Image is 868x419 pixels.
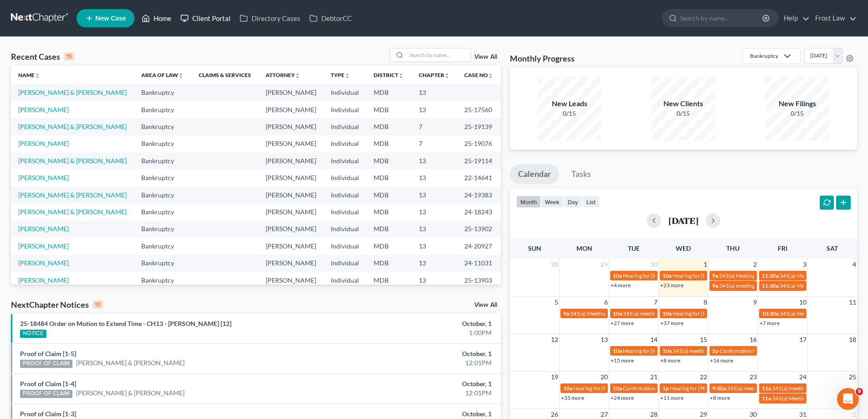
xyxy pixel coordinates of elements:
[340,409,492,419] div: October, 1
[20,380,76,388] a: Proof of Claim [1-4]
[366,118,411,135] td: MDB
[600,259,609,270] span: 29
[726,244,740,252] span: Thu
[398,73,404,78] i: unfold_more
[670,385,741,392] span: Hearing for [PERSON_NAME]
[749,372,758,383] span: 23
[457,118,501,135] td: 25-19139
[811,10,857,26] a: Frost Law
[366,101,411,118] td: MDB
[95,15,126,22] span: New Case
[676,244,691,252] span: Wed
[324,152,366,169] td: Individual
[457,169,501,186] td: 22-14641
[673,347,779,354] span: 341(a) meeting for Adebisi [PERSON_NAME]
[613,272,622,279] span: 10a
[613,385,622,392] span: 10a
[324,101,366,118] td: Individual
[772,395,860,402] span: 341(a) Meeting for [PERSON_NAME]
[660,394,683,401] a: +11 more
[258,186,324,203] td: [PERSON_NAME]
[324,186,366,203] td: Individual
[20,320,231,327] a: 25-18484 Order on Motion to Extend Time - CH13 - [PERSON_NAME] [12]
[258,169,324,186] td: [PERSON_NAME]
[411,238,457,254] td: 13
[340,328,492,337] div: 1:00PM
[611,357,634,364] a: +15 more
[366,152,411,169] td: MDB
[134,203,191,220] td: Bankruptcy
[703,259,708,270] span: 1
[668,216,699,225] h2: [DATE]
[752,259,758,270] span: 2
[134,169,191,186] td: Bankruptcy
[295,73,300,78] i: unfold_more
[827,244,838,252] span: Sat
[76,358,185,367] a: [PERSON_NAME] & [PERSON_NAME]
[324,135,366,152] td: Individual
[600,372,609,383] span: 20
[134,135,191,152] td: Bankruptcy
[258,135,324,152] td: [PERSON_NAME]
[176,10,235,26] a: Client Portal
[660,282,683,289] a: +23 more
[366,84,411,101] td: MDB
[573,385,644,392] span: Hearing for [PERSON_NAME]
[258,118,324,135] td: [PERSON_NAME]
[848,334,857,345] span: 18
[749,334,758,345] span: 16
[134,186,191,203] td: Bankruptcy
[134,101,191,118] td: Bankruptcy
[134,255,191,272] td: Bankruptcy
[18,123,127,130] a: [PERSON_NAME] & [PERSON_NAME]
[600,334,609,345] span: 13
[18,191,127,199] a: [PERSON_NAME] & [PERSON_NAME]
[712,272,718,279] span: 9a
[663,310,672,317] span: 10a
[324,84,366,101] td: Individual
[474,54,497,60] a: View All
[457,203,501,220] td: 24-18243
[20,350,76,357] a: Proof of Claim [1-5]
[663,347,672,354] span: 10a
[18,259,69,267] a: [PERSON_NAME]
[11,299,103,310] div: NextChapter Notices
[324,169,366,186] td: Individual
[561,394,584,401] a: +35 more
[134,272,191,289] td: Bankruptcy
[563,164,599,184] a: Tasks
[444,73,450,78] i: unfold_more
[680,10,764,26] input: Search by name...
[852,259,857,270] span: 4
[258,238,324,254] td: [PERSON_NAME]
[18,276,69,284] a: [PERSON_NAME]
[611,282,631,289] a: +4 more
[780,272,868,279] span: 341(a) Meeting for [PERSON_NAME]
[92,300,103,309] div: 10
[623,310,711,317] span: 341(a) meeting for [PERSON_NAME]
[750,52,778,60] div: Bankruptcy
[411,221,457,238] td: 13
[258,255,324,272] td: [PERSON_NAME]
[18,106,69,114] a: [PERSON_NAME]
[550,334,559,345] span: 12
[366,221,411,238] td: MDB
[324,118,366,135] td: Individual
[673,310,744,317] span: Hearing for [PERSON_NAME]
[663,385,669,392] span: 1p
[411,135,457,152] td: 7
[366,255,411,272] td: MDB
[258,84,324,101] td: [PERSON_NAME]
[20,410,76,418] a: Proof of Claim [1-3]
[699,334,708,345] span: 15
[411,152,457,169] td: 13
[848,372,857,383] span: 25
[623,385,775,392] span: Confirmation hearing for [PERSON_NAME] & [PERSON_NAME]
[660,320,683,326] a: +37 more
[340,388,492,398] div: 12:01PM
[762,385,771,392] span: 11a
[374,72,404,78] a: Districtunfold_more
[324,221,366,238] td: Individual
[541,196,564,208] button: week
[623,272,742,279] span: Hearing for [PERSON_NAME] & [PERSON_NAME]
